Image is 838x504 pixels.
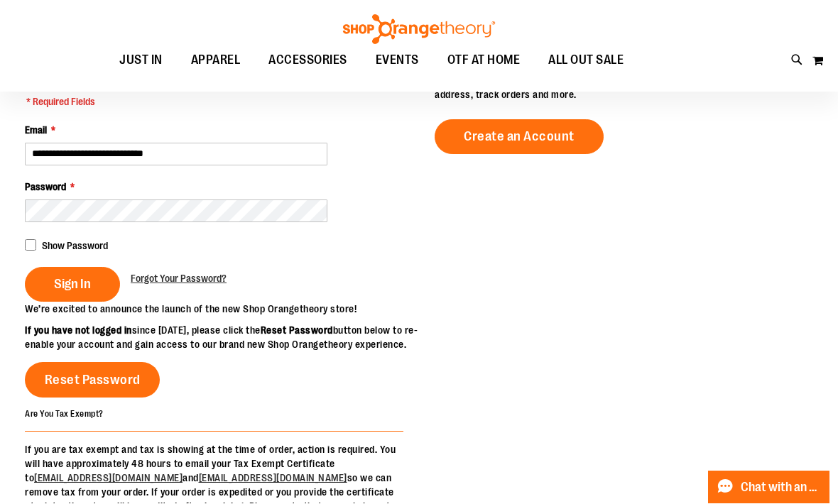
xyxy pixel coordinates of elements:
p: since [DATE], please click the button below to re-enable your account and gain access to our bran... [25,324,419,352]
span: JUST IN [119,45,163,77]
span: EVENTS [376,45,419,77]
a: Create an Account [435,120,604,155]
span: Email [25,125,47,136]
span: Create an Account [464,129,575,145]
img: Shop Orangetheory [341,15,497,45]
span: OTF AT HOME [447,45,521,77]
span: ACCESSORIES [268,45,347,77]
span: Sign In [54,277,91,292]
strong: Reset Password [261,325,333,336]
span: Chat with an Expert [741,481,821,495]
button: Sign In [25,268,120,302]
button: Chat with an Expert [708,471,830,504]
span: Show Password [42,241,108,252]
span: Reset Password [45,373,141,388]
p: We’re excited to announce the launch of the new Shop Orangetheory store! [25,302,419,317]
span: ALL OUT SALE [548,45,624,77]
span: APPAREL [191,45,241,77]
span: Password [25,182,66,193]
a: [EMAIL_ADDRESS][DOMAIN_NAME] [199,473,347,484]
span: Forgot Your Password? [131,273,227,285]
a: Forgot Your Password? [131,272,227,286]
a: [EMAIL_ADDRESS][DOMAIN_NAME] [34,473,183,484]
strong: If you have not logged in [25,325,132,336]
a: Reset Password [25,363,160,398]
strong: Are You Tax Exempt? [25,410,104,420]
span: * Required Fields [26,95,250,109]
